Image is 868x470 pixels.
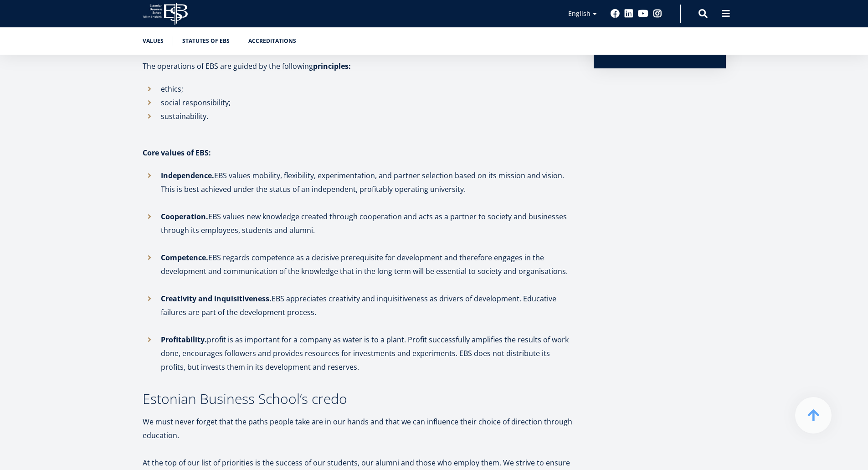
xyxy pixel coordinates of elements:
p: The operations of EBS are guided by the following [143,59,575,73]
strong: Independence. [161,170,214,181]
a: Accreditations [248,36,296,46]
li: sustainability. [143,109,575,123]
li: ethics; [143,82,575,96]
a: Facebook [611,9,620,18]
li: EBS regards competence as a decisive prerequisite for development and therefore engages in the de... [143,251,575,292]
li: profit is as important for a company as water is to a plant. Profit successfully amplifies the re... [143,333,575,374]
strong: principles: [313,61,351,71]
h3: Estonian Business School’s credo [143,392,575,406]
strong: Profitability. [161,335,207,345]
strong: Core values of EBS: [143,148,211,158]
strong: Cooperation. [161,212,208,222]
li: EBS appreciates creativity and inquisitiveness as drivers of development. Educative failures are ... [143,292,575,333]
a: Statutes of EBS [182,36,230,46]
p: We must never forget that the paths people take are in our hands and that we can influence their ... [143,415,575,442]
li: EBS values new knowledge created through cooperation and acts as a partner to society and busines... [143,210,575,251]
strong: Creativity and inquisitiveness. [161,294,272,304]
a: Youtube [638,9,648,18]
strong: Competence. [161,253,208,263]
li: social responsibility; [143,96,575,109]
a: Values [143,36,164,46]
a: Instagram [653,9,662,18]
li: EBS values mobility, flexibility, experimentation, and partner selection based on its mission and... [143,169,575,210]
a: Linkedin [624,9,633,18]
